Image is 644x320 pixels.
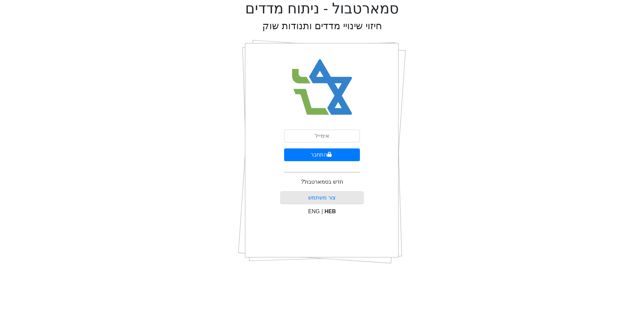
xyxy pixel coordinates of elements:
img: Smart Bull [286,50,359,124]
input: אימייל [284,130,360,142]
span: | [321,209,323,214]
p: חדש בסמארטבול? [301,178,343,186]
button: התחבר [284,148,360,161]
span: ENG [308,209,320,214]
button: צור משתמש [280,191,364,204]
span: HEB [325,209,336,214]
h2: חיזוי שינויי מדדים ותנודות שוק [262,20,382,32]
a: צור משתמש [308,195,336,200]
